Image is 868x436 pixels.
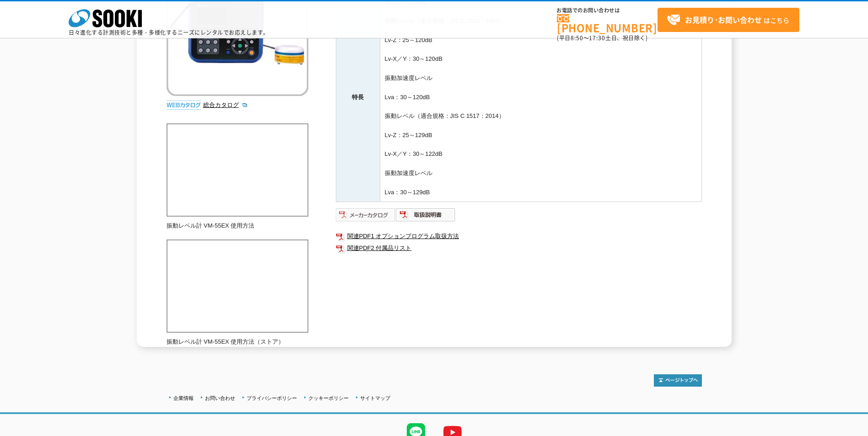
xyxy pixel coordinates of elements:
span: お電話でのお問い合わせは [557,8,658,13]
a: お問い合わせ [205,395,235,401]
a: サイトマップ [360,395,390,401]
img: メーカーカタログ [336,207,396,222]
p: 振動レベル計 VM-55EX 使用方法 [167,221,308,231]
a: クッキーポリシー [308,395,349,401]
span: 8:50 [571,34,583,42]
a: [PHONE_NUMBER] [557,14,658,33]
a: 関連PDF1 オプションプログラム取扱方法 [336,230,702,242]
img: 取扱説明書 [396,207,456,222]
span: はこちら [667,13,789,27]
a: 取扱説明書 [396,214,456,221]
a: お見積り･お問い合わせはこちら [658,8,799,32]
p: 日々進化する計測技術と多種・多様化するニーズにレンタルでお応えします。 [69,30,269,35]
img: webカタログ [167,101,201,110]
span: (平日 ～ 土日、祝日除く) [557,34,647,42]
p: 振動レベル計 VM-55EX 使用方法（ストア） [167,337,308,347]
a: 関連PDF2 付属品リスト [336,242,702,254]
span: 17:30 [589,34,605,42]
a: プライバシーポリシー [247,395,297,401]
a: メーカーカタログ [336,214,396,221]
strong: お見積り･お問い合わせ [685,14,762,25]
img: トップページへ [654,374,702,387]
a: 企業情報 [173,395,194,401]
a: 総合カタログ [203,101,248,108]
